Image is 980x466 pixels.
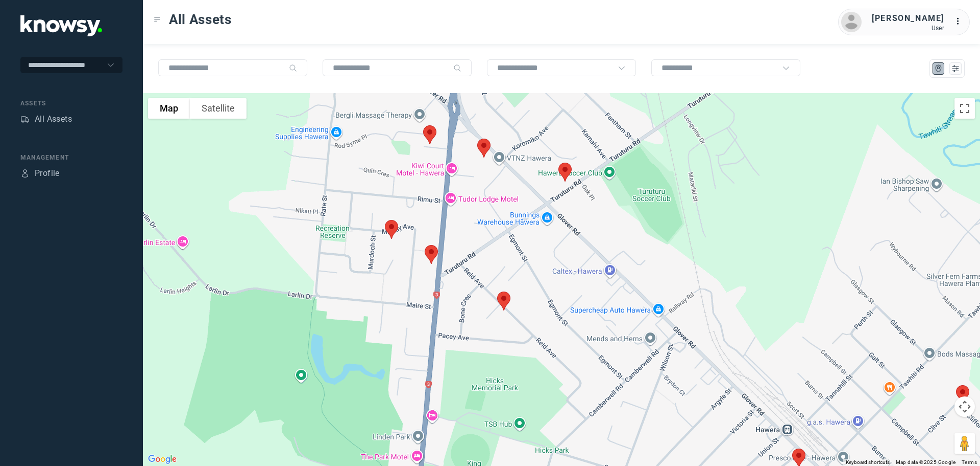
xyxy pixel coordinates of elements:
img: Application Logo [20,15,102,36]
div: : [954,15,967,29]
div: [PERSON_NAME] [872,12,944,25]
img: Google [145,453,179,466]
tspan: ... [955,17,965,25]
div: : [954,15,967,28]
div: All Assets [35,113,72,125]
button: Map camera controls [954,396,975,417]
div: Assets [20,115,30,124]
button: Show satellite imagery [190,98,247,119]
div: Map [934,64,943,73]
div: Profile [35,167,60,180]
span: All Assets [169,10,232,29]
button: Drag Pegman onto the map to open Street View [954,433,975,454]
button: Show street map [148,98,190,119]
div: Search [453,64,461,72]
div: User [872,25,944,32]
div: Assets [20,99,122,108]
div: Search [289,64,297,72]
div: Toggle Menu [154,16,161,23]
a: Terms (opens in new tab) [962,459,977,465]
a: AssetsAll Assets [20,113,72,125]
div: Management [20,153,122,162]
img: avatar.png [841,12,862,32]
button: Keyboard shortcuts [846,459,890,466]
a: ProfileProfile [20,167,60,180]
div: List [951,64,960,73]
div: Profile [20,169,30,178]
button: Toggle fullscreen view [954,98,975,119]
a: Open this area in Google Maps (opens a new window) [145,453,179,466]
span: Map data ©2025 Google [896,459,955,465]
